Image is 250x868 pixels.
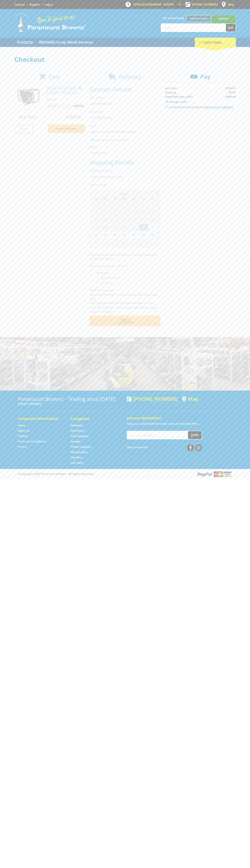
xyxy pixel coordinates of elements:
a: Mount [PERSON_NAME] [211,15,236,29]
a: Go to the Hardware page [71,423,83,427]
a: Go to the Products page [14,38,36,47]
div: Stay Connected [127,443,202,452]
span: Sub Total [165,86,177,90]
a: Go to the Storage page [71,440,80,443]
span: $0.00 [229,91,236,94]
strong: $289.00 [225,95,236,98]
button: Join [188,431,202,439]
label: I understand and accept the [168,105,233,109]
span: (1 item) [210,40,221,44]
a: Gepps Cross [186,15,211,22]
a: Go to the Skip Bins page [71,456,82,459]
h5: Categories [71,416,116,421]
p: Keep up to date with the latest news and special offers. [127,421,232,426]
span: Set your store [161,15,186,21]
a: Go to the Contact page [14,3,25,6]
a: Go to the Machinery page [71,429,84,433]
input: Search [161,24,226,32]
div: Cart [195,38,236,47]
span: Change Order [169,100,187,104]
strong: Total Price (inc. GST) [165,95,192,98]
h3: Paramount Browns' - Trading since [DATE] [18,396,123,402]
a: Go to the About Us page [18,429,30,433]
a: Go to the Privacy page [18,445,27,449]
button: Go [226,24,236,32]
img: Paramount Browns' [14,13,86,32]
a: Go to the registration page [30,3,40,6]
div: ® Copyright 2025 Paramount Browns'. All Rights Reserved. [14,471,236,477]
a: Go to the BROWNS Scrap Metal Services page [36,38,96,47]
img: PayPal, Mastercard, Visa accepted [197,471,232,477]
a: Change Order [165,99,189,105]
span: Pay [200,73,210,80]
a: Terms and Conditions [205,105,233,109]
a: Go to the Steel Supplies page [71,434,88,438]
a: Go to the Home page [18,423,26,427]
h5: Join our Newsletter [127,416,232,421]
div: [PHONE_NUMBER] [127,396,178,402]
input: Your email address [127,431,188,439]
span: $289.00 [225,86,236,90]
a: Go to the Wheelie Bins page [71,450,87,454]
p: [STREET_ADDRESS] [18,402,123,406]
input: Please accept the terms and conditions. [165,106,167,108]
a: Log in [45,3,53,6]
a: Go to the Timber Supplies page [71,445,91,449]
a: View a map of Gepps Cross location [182,396,199,402]
h1: Checkout [14,56,236,63]
a: Go to the Gift Cards page [71,461,83,465]
a: Go to the Terms and Conditions page [18,440,46,443]
span: Shipping [165,91,176,94]
span: OPEN [DATE] [133,3,174,6]
a: Go to the Contact page [18,434,28,438]
h5: Corporate Information [18,416,63,421]
span: 8:00am - 4:00pm [151,3,174,6]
